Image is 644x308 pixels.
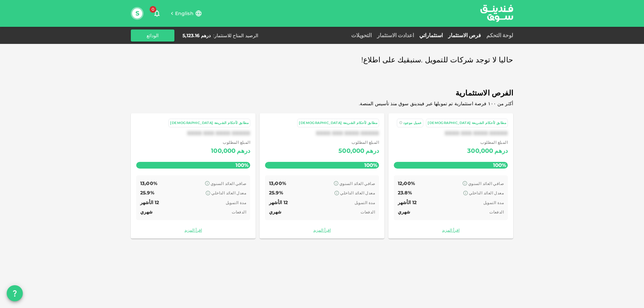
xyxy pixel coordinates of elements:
a: التحويلات [348,32,374,39]
span: معدل العائد الداخلي [340,190,375,195]
div: مطابق لأحكام الشريعة [DEMOGRAPHIC_DATA] [299,120,377,126]
a: اعدادت الاستثمار [374,32,417,39]
span: معدل العائد الداخلي [211,190,246,195]
a: مطابق لأحكام الشريعة [DEMOGRAPHIC_DATA] عميل موجودXXXX XXX XXXX XXXXX المبلغ المطلوب درهم300,0001... [388,113,513,239]
div: 500,000 [338,146,364,157]
span: 25.9% [269,190,283,196]
span: أكثر من ١٠٠ فرصة استثمارية تم تمويلها عبر فيندينق سوق منذ تأسيس المنصة. [359,101,513,107]
a: اقرأ المزيد [265,227,379,233]
a: استثماراتي [417,32,445,39]
span: 12٫00% [398,180,415,186]
span: الدفعات [489,209,504,214]
span: المبلغ المطلوب [338,139,379,146]
span: 0 [150,6,156,13]
a: لوحة التحكم [484,32,513,39]
span: معدل العائد الداخلي [469,190,504,195]
div: مطابق لأحكام الشريعة [DEMOGRAPHIC_DATA] [170,120,249,126]
span: 12 الأشهر [140,199,159,205]
span: الدفعات [361,209,375,214]
span: 12 الأشهر [398,199,417,205]
span: مدة التمويل [226,200,246,205]
span: 13٫00% [269,180,286,186]
span: صافي العائد السنوي [468,181,504,186]
a: logo [480,0,513,26]
span: English [175,10,194,16]
span: 100% [363,160,379,170]
div: درهم [237,146,250,157]
span: صافي العائد السنوي [339,181,375,186]
span: المبلغ المطلوب [467,139,508,146]
button: S [132,8,142,18]
a: مطابق لأحكام الشريعة [DEMOGRAPHIC_DATA]XXXX XXX XXXX XXXXX المبلغ المطلوب درهم100,000100% صافي ال... [131,113,256,239]
button: question [7,285,23,301]
span: 100% [491,160,508,170]
span: صافي العائد السنوي [211,181,246,186]
div: XXXX XXX XXXX XXXXX [265,130,379,136]
span: الفرص الاستثمارية [131,87,513,100]
a: اقرأ المزيد [136,227,250,233]
button: 0 [150,7,164,20]
span: عميل موجود [403,121,422,125]
div: مطابق لأحكام الشريعة [DEMOGRAPHIC_DATA] [428,120,506,126]
span: 13٫00% [140,180,157,186]
span: 25.9% [140,190,154,196]
div: 100,000 [211,146,235,157]
div: درهم 5,123.16 [182,32,211,39]
span: مدة التمويل [355,200,375,205]
span: حاليا لا توجد شركات للتمويل .سنبقيك على اطلاع! [361,54,513,67]
button: الودائع [131,29,174,42]
div: 300,000 [467,146,493,157]
span: شهري [269,209,282,215]
div: درهم [366,146,379,157]
a: اقرأ المزيد [394,227,508,233]
div: الرصيد المتاح للاستثمار : [213,32,258,39]
span: الدفعات [232,209,246,214]
a: فرص الاستثمار [445,32,484,39]
span: شهري [398,209,411,215]
a: مطابق لأحكام الشريعة [DEMOGRAPHIC_DATA]XXXX XXX XXXX XXXXX المبلغ المطلوب درهم500,000100% صافي ال... [260,113,384,239]
span: 23.8% [398,190,412,196]
span: 12 الأشهر [269,199,288,205]
img: logo [472,0,522,26]
span: مدة التمويل [483,200,504,205]
span: شهري [140,209,153,215]
div: درهم [494,146,508,157]
div: XXXX XXX XXXX XXXXX [136,130,250,136]
div: XXXX XXX XXXX XXXXX [394,130,508,136]
span: 100% [234,160,250,170]
span: المبلغ المطلوب [211,139,250,146]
